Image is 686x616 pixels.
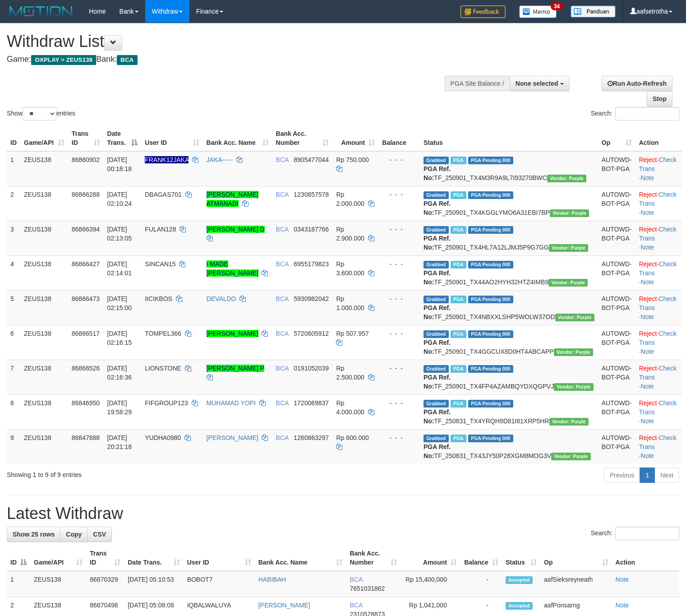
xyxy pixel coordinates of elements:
img: MOTION_logo.png [7,5,75,18]
span: Marked by aafpengsreynich [451,365,466,373]
a: Reject [639,295,657,302]
td: 1 [7,151,20,186]
a: Check Trans [639,260,677,277]
b: PGA Ref. No: [424,408,451,425]
th: ID: activate to sort column descending [7,545,30,571]
a: Check Trans [639,295,677,311]
b: PGA Ref. No: [424,165,451,181]
a: Reject [639,191,657,198]
span: Marked by aafpengsreynich [451,191,466,199]
th: Game/API: activate to sort column ascending [30,545,86,571]
span: FIFGROUP123 [145,399,188,407]
span: Accepted [506,602,533,610]
td: TF_250901_TX44AO2HYH32HTZ4IMB9 [420,255,598,290]
td: · · [635,325,682,360]
a: Reject [639,260,657,268]
span: Vendor URL: https://trx4.1velocity.biz [554,348,593,356]
td: TF_250831_TX4YRQH9D81I81XRP5HR [420,394,598,429]
td: ZEUS138 [30,571,86,597]
span: PGA Pending [468,261,513,269]
span: Grabbed [424,261,449,269]
td: AUTOWD-BOT-PGA [598,151,635,186]
th: Op: activate to sort column ascending [598,125,635,151]
a: MUHAMAD YOPI [207,399,256,407]
a: JAKA----- [207,156,233,163]
td: - [460,571,502,597]
a: Reject [639,399,657,407]
span: BCA [276,156,289,163]
span: Rp 507.957 [336,330,368,337]
span: [DATE] 00:18:18 [107,156,132,172]
a: Check Trans [639,434,677,450]
span: Grabbed [424,330,449,338]
span: OXPLAY > ZEUS138 [31,55,96,65]
h4: Game: Bank: [7,55,448,64]
td: ZEUS138 [20,221,68,255]
td: TF_250901_TX4FP4AZAMBQYDXQGPVJ [420,360,598,394]
td: · · [635,290,682,325]
td: 9 [7,429,20,464]
input: Search: [615,107,679,120]
span: BCA [350,602,362,609]
td: BOBOT7 [184,571,255,597]
th: ID [7,125,20,151]
b: PGA Ref. No: [424,374,451,390]
th: Date Trans.: activate to sort column ascending [124,545,183,571]
td: · · [635,221,682,255]
span: BCA [276,191,289,198]
span: Marked by aafpengsreynich [451,157,466,164]
td: AUTOWD-BOT-PGA [598,221,635,255]
span: Rp 2.000.000 [336,191,364,207]
a: Note [641,209,654,216]
td: 8 [7,394,20,429]
a: Next [654,468,679,483]
h1: Withdraw List [7,32,448,51]
span: Rp 1.000.000 [336,295,364,311]
span: Copy 8905477044 to clipboard [294,156,329,163]
img: panduan.png [571,5,616,18]
div: PGA Site Balance / [445,76,510,91]
span: [DATE] 02:15:00 [107,295,132,311]
td: TF_250901_TX4HL7A12LJMJ5P9G7GG [420,221,598,255]
span: [DATE] 02:13:05 [107,226,132,242]
td: 1 [7,571,30,597]
span: BCA [276,434,289,441]
td: AUTOWD-BOT-PGA [598,394,635,429]
span: BCA [276,399,289,407]
span: Rp 600.000 [336,434,368,441]
th: Action [635,125,682,151]
span: DBAGAS701 [145,191,182,198]
span: Rp 4.000.000 [336,399,364,416]
span: PGA Pending [468,400,513,408]
a: Note [641,174,654,181]
span: Copy 6955179823 to clipboard [294,260,329,268]
span: Grabbed [424,400,449,408]
td: 7 [7,360,20,394]
a: Note [641,348,654,355]
span: PGA Pending [468,365,513,373]
span: Grabbed [424,191,449,199]
span: 86846950 [72,399,100,407]
span: PGA Pending [468,435,513,442]
span: IICIKBOS [145,295,172,302]
span: 86866526 [72,365,100,372]
a: Note [641,417,654,425]
span: Copy 7651031862 to clipboard [350,585,385,592]
span: Rp 2.500.000 [336,365,364,381]
span: Copy 0191052039 to clipboard [294,365,329,372]
td: TF_250901_TX4M3R9A9L7I93270BWC [420,151,598,186]
a: Copy [60,527,87,542]
span: 86866394 [72,226,100,233]
span: Show 25 rows [13,531,55,538]
a: Check Trans [639,330,677,346]
span: [DATE] 20:21:18 [107,434,132,450]
span: Grabbed [424,157,449,164]
th: Bank Acc. Name: activate to sort column ascending [203,125,272,151]
th: Amount: activate to sort column ascending [332,125,378,151]
span: Rp 750.000 [336,156,368,163]
span: [DATE] 02:16:36 [107,365,132,381]
span: BCA [276,260,289,268]
span: [DATE] 19:58:29 [107,399,132,416]
div: - - - [382,259,416,269]
td: TF_250901_TX4GGCUX8D0HT4ABCAPP [420,325,598,360]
